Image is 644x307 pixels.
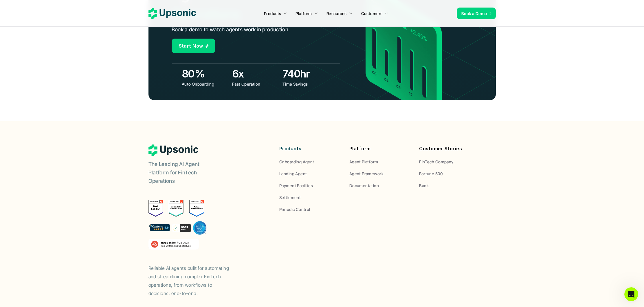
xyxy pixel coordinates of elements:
span: Fortune 500 [419,171,443,176]
p: Platform [349,145,411,153]
p: Resources [326,10,347,17]
p: Products [264,10,281,17]
p: Products [279,145,341,153]
a: Settlement [279,194,341,201]
span: Documentation [349,183,379,188]
span: Landing Agent [279,171,307,176]
span: Payment Facilites [279,183,313,188]
a: Products [260,8,291,19]
span: FinTech Company [419,159,453,164]
span: Bank [419,183,429,188]
span: Periodic Control [279,207,310,212]
span: Onboarding Agent [279,159,314,164]
p: Book a demo to watch agents work in production. [172,26,290,34]
span: Book a Demo [461,11,487,16]
a: Landing Agent [279,171,341,177]
iframe: Intercom live chat [624,287,638,301]
a: Payment Facilites [279,183,341,189]
span: Start Now [179,43,203,49]
a: Documentation [349,183,411,189]
p: Platform [296,10,312,17]
a: Start Now [172,39,215,53]
h3: 80% [182,66,229,81]
span: Agent Platform [349,159,378,164]
p: Customer Stories [419,145,480,153]
p: The Leading AI Agent Platform for FinTech Operations [148,160,221,185]
span: Settlement [279,195,301,200]
a: Onboarding Agent [279,159,341,165]
p: Customers [361,10,383,17]
a: Periodic Control [279,206,341,212]
p: Reliable AI agents built for automating and streamlining complex FinTech operations, from workflo... [148,264,235,297]
span: Agent Framework [349,171,384,176]
p: Auto Onboarding [182,81,228,87]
